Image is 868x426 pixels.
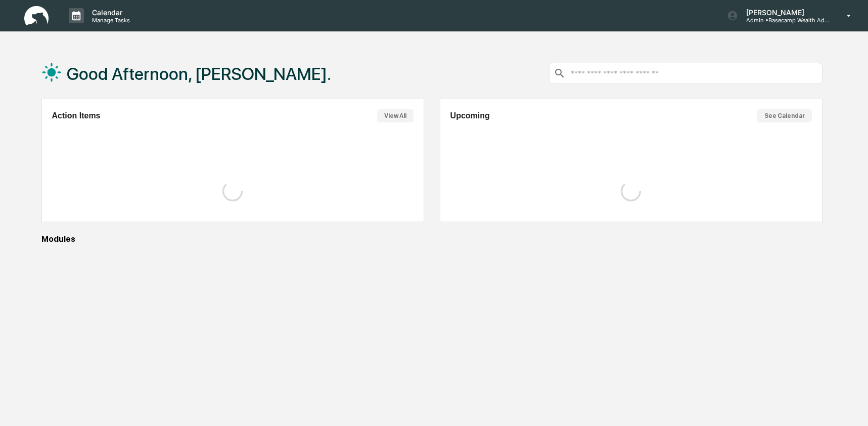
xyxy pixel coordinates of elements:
[24,6,49,26] img: logo
[67,64,331,84] h1: Good Afternoon, [PERSON_NAME].
[84,17,135,24] p: Manage Tasks
[41,234,823,244] div: Modules
[450,111,490,120] h2: Upcoming
[738,8,832,17] p: [PERSON_NAME]
[84,8,135,17] p: Calendar
[738,17,832,24] p: Admin • Basecamp Wealth Advisors
[377,109,414,122] button: View All
[52,111,101,120] h2: Action Items
[757,109,812,122] button: See Calendar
